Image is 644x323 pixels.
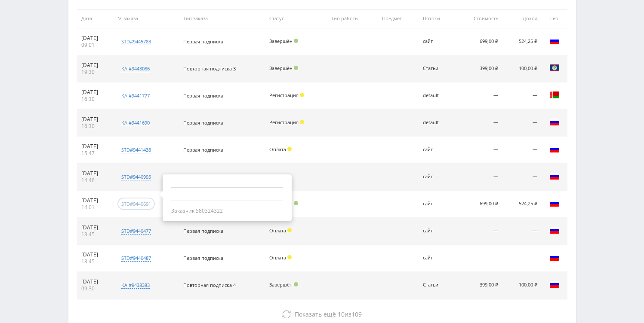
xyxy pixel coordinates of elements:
[549,117,560,127] img: rus.png
[423,66,451,71] div: Статьи
[81,123,109,130] div: 16:30
[81,197,109,204] div: [DATE]
[502,9,541,28] th: Доход
[423,174,451,180] div: сайт
[294,201,298,205] span: Подтвержден
[269,38,293,44] span: Завершён
[455,82,502,110] td: —
[502,110,541,137] td: —
[455,272,502,299] td: 399,00 ₽
[121,282,150,289] div: kai#9438383
[121,255,151,262] div: std#9440487
[183,146,223,153] span: Первая подписка
[81,224,109,231] div: [DATE]
[113,9,179,28] th: № заказа
[183,119,223,126] span: Первая подписка
[423,201,451,207] div: сайт
[287,255,292,259] span: Холд
[81,278,109,285] div: [DATE]
[549,144,560,154] img: rus.png
[121,119,150,126] div: kai#9441690
[549,90,560,100] img: blr.png
[455,137,502,164] td: —
[419,9,456,28] th: Потоки
[455,218,502,245] td: —
[183,65,236,72] span: Повторная подписка 3
[81,116,109,123] div: [DATE]
[77,9,113,28] th: Дата
[269,227,286,234] span: Оплата
[549,198,560,208] img: rus.png
[502,272,541,299] td: 100,00 ₽
[183,38,223,45] span: Первая подписка
[327,9,378,28] th: Тип работы
[269,92,299,98] span: Регистрация
[338,310,345,318] span: 10
[121,228,151,235] div: std#9440477
[455,191,502,218] td: 699,00 ₽
[502,245,541,272] td: —
[502,28,541,55] td: 524,25 ₽
[502,82,541,110] td: —
[81,143,109,150] div: [DATE]
[294,66,298,70] span: Подтвержден
[549,225,560,235] img: rus.png
[502,218,541,245] td: —
[121,65,150,72] div: kai#9443086
[265,9,327,28] th: Статус
[81,258,109,265] div: 13:45
[81,285,109,292] div: 09:30
[502,164,541,191] td: —
[81,251,109,258] div: [DATE]
[121,174,151,180] div: std#9440995
[81,42,109,49] div: 09:01
[121,92,150,99] div: kai#9441777
[549,63,560,73] img: blz.png
[287,228,292,232] span: Холд
[81,204,109,211] div: 14:01
[423,147,451,152] div: сайт
[81,150,109,157] div: 15:47
[269,254,286,261] span: Оплата
[179,9,265,28] th: Тип заказа
[455,245,502,272] td: —
[455,164,502,191] td: —
[269,119,299,125] span: Регистрация
[183,92,223,99] span: Первая подписка
[121,146,151,153] div: std#9441438
[121,201,151,207] div: std#9440691
[269,281,293,288] span: Завершён
[502,191,541,218] td: 524,25 ₽
[423,93,451,98] div: default
[300,120,304,124] span: Холд
[423,228,451,234] div: сайт
[455,55,502,82] td: 399,00 ₽
[378,9,418,28] th: Предмет
[183,255,223,261] span: Первая подписка
[183,174,223,180] span: Первая подписка
[121,38,151,45] div: std#9445783
[351,310,362,318] span: 109
[549,252,560,262] img: rus.png
[549,171,560,181] img: rus.png
[423,255,451,261] div: сайт
[183,282,236,288] span: Повторная подписка 4
[295,310,336,318] span: Показать ещё
[81,62,109,69] div: [DATE]
[81,177,109,184] div: 14:46
[549,279,560,289] img: rus.png
[81,170,109,177] div: [DATE]
[81,89,109,96] div: [DATE]
[269,65,293,71] span: Завершён
[423,39,451,44] div: сайт
[171,207,283,214] div: Заказчик 580324322
[502,137,541,164] td: —
[423,120,451,125] div: default
[549,36,560,46] img: rus.png
[455,9,502,28] th: Стоимость
[287,147,292,151] span: Холд
[294,282,298,286] span: Подтвержден
[77,306,567,323] button: Показать ещё 10из109
[542,9,567,28] th: Гео
[81,96,109,103] div: 16:30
